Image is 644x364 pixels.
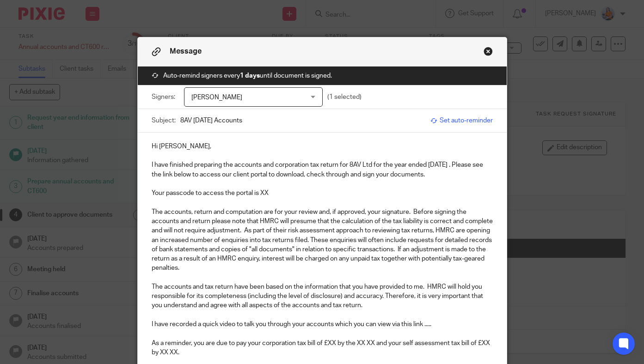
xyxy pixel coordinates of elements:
[191,94,242,101] span: [PERSON_NAME]
[163,71,332,80] span: Auto-remind signers every until document is signed.
[152,320,493,329] p: I have recorded a quick video to talk you through your accounts which you can view via this link ...
[152,188,493,198] p: Your passcode to access the portal is XX
[152,142,493,151] p: Hi [PERSON_NAME],
[152,116,176,125] label: Subject:
[152,339,493,358] p: As a reminder, you are due to pay your corporation tax bill of £XX by the XX XX and your self ass...
[152,273,493,310] p: The accounts and tax return have been based on the information that you have provided to me. HMRC...
[327,92,362,102] p: (1 selected)
[240,73,260,79] strong: 1 days
[430,116,493,125] span: Set auto-reminder
[152,207,493,273] p: The accounts, return and computation are for your review and, if approved, your signature. Before...
[152,92,179,102] label: Signers:
[152,160,493,179] p: I have finished preparing the accounts and corporation tax return for 8AV Ltd for the year ended ...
